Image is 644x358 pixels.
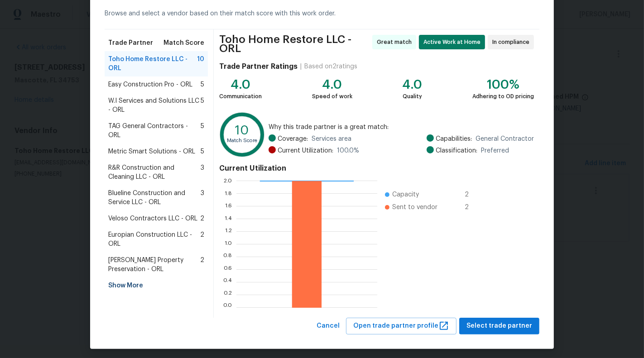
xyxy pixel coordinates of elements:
[225,191,232,196] text: 1.8
[219,92,262,101] div: Communication
[201,96,204,115] span: 5
[108,214,197,223] span: Veloso Contractors LLC - ORL
[377,38,415,47] span: Great match
[163,38,204,48] span: Match Score
[392,203,437,212] span: Sent to vendor
[465,203,479,212] span: 2
[269,123,534,132] span: Why this trade partner is a great match:
[200,230,204,248] span: 2
[201,80,204,89] span: 5
[108,55,197,73] span: Toho Home Restore LLC - ORL
[459,318,539,334] button: Select trade partner
[436,146,477,155] span: Classification:
[224,178,232,184] text: 2.0
[108,122,201,140] span: TAG General Contractors - ORL
[200,214,204,223] span: 2
[108,230,200,248] span: Europian Construction LLC - ORL
[108,38,153,48] span: Trade Partner
[346,318,457,334] button: Open trade partner profile
[337,146,359,155] span: 100.0 %
[225,204,232,209] text: 1.6
[225,229,232,234] text: 1.2
[235,124,249,137] text: 10
[476,134,534,143] span: General Contractor
[108,147,195,156] span: Metric Smart Solutions - ORL
[225,216,232,222] text: 1.4
[225,242,232,247] text: 1.0
[223,305,232,310] text: 0.0
[201,189,204,207] span: 3
[105,277,208,294] div: Show More
[108,256,200,274] span: [PERSON_NAME] Property Preservation - ORL
[219,35,370,53] span: Toho Home Restore LLC - ORL
[219,62,298,71] h4: Trade Partner Ratings
[201,147,204,156] span: 5
[223,254,232,260] text: 0.8
[108,80,192,89] span: Easy Construction Pro - ORL
[317,320,340,332] span: Cancel
[392,190,419,199] span: Capacity
[353,320,449,332] span: Open trade partner profile
[223,280,232,285] text: 0.4
[312,134,351,143] span: Services area
[423,38,484,47] span: Active Work at Home
[481,146,509,155] span: Preferred
[201,122,204,140] span: 5
[219,80,262,89] div: 4.0
[197,55,204,73] span: 10
[224,267,232,272] text: 0.6
[108,163,201,181] span: R&R Construction and Cleaning LLC - ORL
[472,80,534,89] div: 100%
[219,164,534,173] h4: Current Utilization
[201,163,204,181] span: 3
[312,80,352,89] div: 4.0
[402,80,422,89] div: 4.0
[313,318,343,334] button: Cancel
[436,134,472,143] span: Capabilities:
[224,292,232,298] text: 0.2
[200,256,204,274] span: 2
[402,92,422,101] div: Quality
[108,96,201,115] span: W.I Services and Solutions LLC - ORL
[465,190,479,199] span: 2
[227,138,257,143] text: Match Score
[304,62,357,71] div: Based on 2 ratings
[278,134,308,143] span: Coverage:
[492,38,533,47] span: In compliance
[278,146,333,155] span: Current Utilization:
[298,62,304,71] div: |
[312,92,352,101] div: Speed of work
[472,92,534,101] div: Adhering to OD pricing
[466,320,532,332] span: Select trade partner
[108,189,201,207] span: Blueline Construction and Service LLC - ORL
